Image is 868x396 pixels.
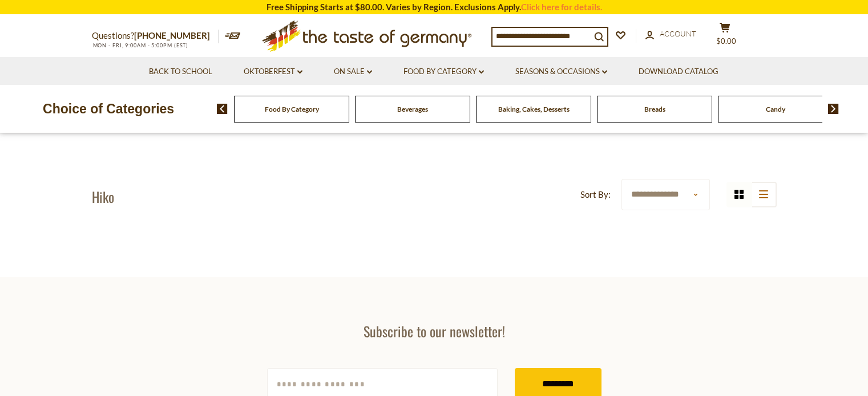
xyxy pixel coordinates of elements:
a: Breads [644,105,665,113]
a: Back to School [149,66,212,78]
label: Sort By: [580,187,611,202]
a: Food By Category [403,66,484,78]
h1: Hiko [92,188,114,205]
span: Account [660,29,696,38]
span: $0.00 [716,36,736,46]
img: previous arrow [217,104,228,114]
a: Food By Category [265,105,319,113]
img: next arrow [828,104,839,114]
a: Candy [766,105,785,113]
a: Beverages [397,105,428,113]
a: Oktoberfest [244,66,302,78]
a: On Sale [334,66,372,78]
a: Baking, Cakes, Desserts [498,105,570,113]
a: Seasons & Occasions [515,66,607,78]
button: $0.00 [708,22,742,51]
h3: Subscribe to our newsletter! [267,322,601,340]
a: Download Catalog [639,66,718,78]
span: MON - FRI, 9:00AM - 5:00PM (EST) [92,42,189,48]
a: Click here for details. [521,2,602,12]
p: Questions? [92,28,219,43]
a: Account [645,28,696,40]
a: [PHONE_NUMBER] [134,30,210,40]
